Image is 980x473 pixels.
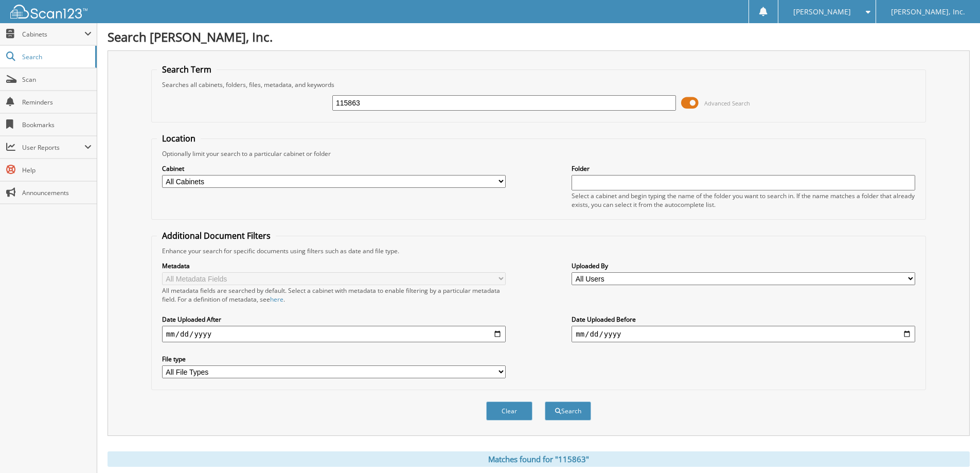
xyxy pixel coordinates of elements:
[162,261,506,270] label: Metadata
[108,28,970,45] h1: Search [PERSON_NAME], Inc.
[157,247,920,255] div: Enhance your search for specific documents using filters such as date and file type.
[108,451,970,467] div: Matches found for "115863"
[22,30,84,39] span: Cabinets
[22,188,92,197] span: Announcements
[22,143,84,152] span: User Reports
[572,326,915,342] input: end
[157,149,920,158] div: Optionally limit your search to a particular cabinet or folder
[545,401,591,421] button: Search
[704,99,750,107] span: Advanced Search
[157,133,201,144] legend: Location
[572,261,915,270] label: Uploaded By
[22,120,92,129] span: Bookmarks
[157,230,276,241] legend: Additional Document Filters
[22,98,92,107] span: Reminders
[891,9,965,15] span: [PERSON_NAME], Inc.
[162,355,506,363] label: File type
[10,5,87,19] img: scan123-logo-white.svg
[572,164,915,173] label: Folder
[793,9,851,15] span: [PERSON_NAME]
[162,315,506,324] label: Date Uploaded After
[22,75,92,84] span: Scan
[572,315,915,324] label: Date Uploaded Before
[157,80,920,89] div: Searches all cabinets, folders, files, metadata, and keywords
[486,401,532,421] button: Clear
[162,286,506,304] div: All metadata fields are searched by default. Select a cabinet with metadata to enable filtering b...
[22,52,90,61] span: Search
[157,64,217,75] legend: Search Term
[162,164,506,173] label: Cabinet
[572,191,915,209] div: Select a cabinet and begin typing the name of the folder you want to search in. If the name match...
[162,326,506,342] input: start
[22,166,92,174] span: Help
[270,295,283,304] a: here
